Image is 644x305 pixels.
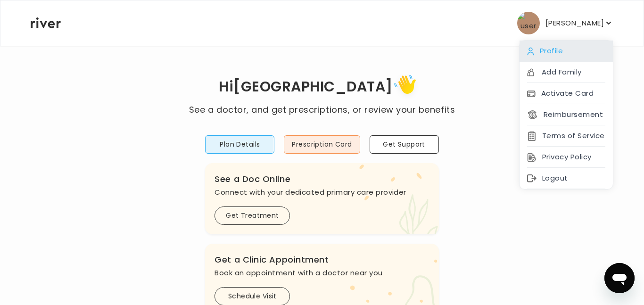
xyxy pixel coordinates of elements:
button: Prescription Card [284,135,360,154]
h3: Get a Clinic Appointment [215,253,429,266]
button: Plan Details [205,135,274,154]
button: Reimbursement [527,108,603,121]
button: user avatar[PERSON_NAME] [517,12,613,34]
div: Activate Card [520,83,613,104]
p: Book an appointment with a doctor near you [215,266,429,280]
img: user avatar [517,12,540,34]
div: Terms of Service [520,125,613,147]
div: Logout [520,168,613,189]
div: Profile [520,41,613,62]
div: Add Family [520,62,613,83]
p: Connect with your dedicated primary care provider [215,186,429,199]
button: Get Support [370,135,439,154]
div: Privacy Policy [520,147,613,168]
button: Get Treatment [215,206,290,225]
iframe: Button to launch messaging window [604,263,635,293]
h1: Hi [GEOGRAPHIC_DATA] [189,72,455,103]
p: See a doctor, and get prescriptions, or review your benefits [189,103,455,116]
p: [PERSON_NAME] [545,16,604,30]
h3: See a Doc Online [215,173,429,186]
